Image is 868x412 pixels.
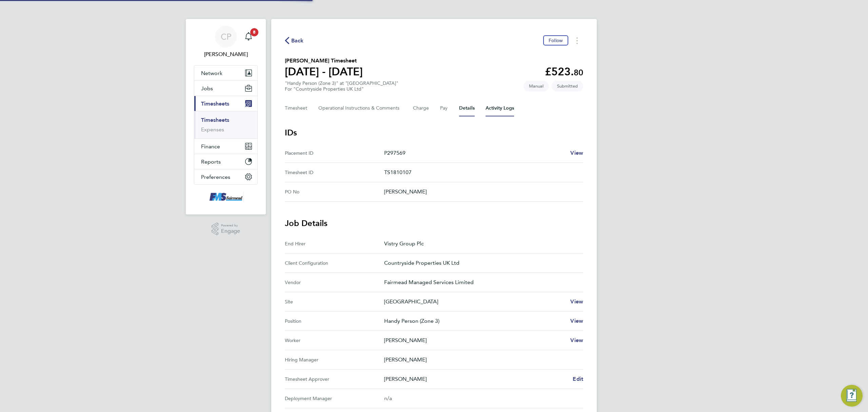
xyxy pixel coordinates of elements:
[221,223,240,228] span: Powered by
[201,100,229,107] span: Timesheets
[384,356,578,364] p: [PERSON_NAME]
[201,143,220,150] span: Finance
[384,259,578,267] p: Countryside Properties UK Ltd
[549,37,563,43] span: Follow
[413,100,429,116] button: Charge
[384,278,578,286] p: Fairmead Managed Services Limited
[285,127,583,138] h3: IDs
[570,298,583,306] a: View
[194,139,257,154] button: Finance
[212,223,240,236] a: Powered byEngage
[384,336,565,344] p: [PERSON_NAME]
[570,336,583,344] a: View
[285,356,384,364] div: Hiring Manager
[194,191,258,202] a: Go to home page
[194,81,257,96] button: Jobs
[570,150,583,156] span: View
[201,85,213,92] span: Jobs
[285,80,398,92] div: "Handy Person (Zone 3)" at "[GEOGRAPHIC_DATA]"
[384,240,578,248] p: Vistry Group Plc
[285,259,384,267] div: Client Configuration
[552,80,583,92] span: This timesheet is Submitted.
[242,26,255,48] a: 8
[285,240,384,248] div: End Hirer
[285,149,384,157] div: Placement ID
[221,228,240,234] span: Engage
[384,149,565,157] p: P297569
[459,100,475,116] button: Details
[571,35,583,46] button: Timesheets Menu
[543,35,568,45] button: Follow
[285,57,363,65] h2: [PERSON_NAME] Timesheet
[201,174,230,180] span: Preferences
[285,86,398,92] div: For "Countryside Properties UK Ltd"
[194,26,258,58] a: CP[PERSON_NAME]
[384,298,565,306] p: [GEOGRAPHIC_DATA]
[440,100,448,116] button: Pay
[285,36,304,45] button: Back
[186,19,266,214] nav: Main navigation
[545,65,583,78] app-decimal: £523.
[285,298,384,306] div: Site
[841,385,863,407] button: Engage Resource Center
[201,117,229,123] a: Timesheets
[194,154,257,169] button: Reports
[285,375,384,383] div: Timesheet Approver
[285,336,384,344] div: Worker
[570,149,583,157] a: View
[384,375,567,383] p: [PERSON_NAME]
[285,317,384,325] div: Position
[291,37,304,45] span: Back
[570,298,583,305] span: View
[201,158,221,165] span: Reports
[285,394,384,402] div: Deployment Manager
[285,218,583,229] h3: Job Details
[318,100,402,116] button: Operational Instructions & Comments
[250,28,258,36] span: 8
[384,394,572,402] div: n/a
[285,188,384,196] div: PO No
[208,191,244,202] img: f-mead-logo-retina.png
[194,50,258,58] span: Callum Pridmore
[285,278,384,286] div: Vendor
[573,375,583,383] a: Edit
[201,70,222,76] span: Network
[285,168,384,176] div: Timesheet ID
[570,337,583,343] span: View
[201,126,224,133] a: Expenses
[194,111,257,138] div: Timesheets
[194,169,257,184] button: Preferences
[570,318,583,324] span: View
[384,188,578,196] p: [PERSON_NAME]
[285,65,363,78] h1: [DATE] - [DATE]
[573,376,583,382] span: Edit
[285,100,308,116] button: Timesheet
[194,65,257,80] button: Network
[194,96,257,111] button: Timesheets
[574,68,583,77] span: 80
[486,100,514,116] button: Activity Logs
[524,80,549,92] span: This timesheet was manually created.
[221,32,231,41] span: CP
[384,317,565,325] p: Handy Person (Zone 3)
[384,168,578,176] p: TS1810107
[570,317,583,325] a: View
